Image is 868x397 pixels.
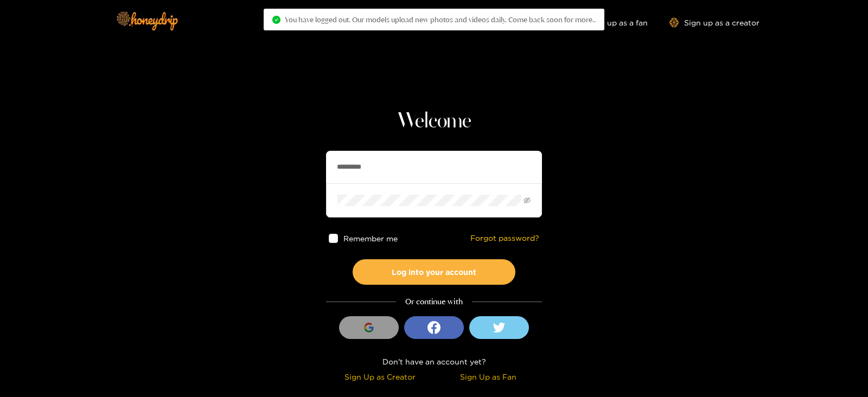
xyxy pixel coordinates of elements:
[343,234,398,242] span: Remember me
[272,16,280,24] span: check-circle
[326,296,542,308] div: Or continue with
[437,370,539,383] div: Sign Up as Fan
[353,259,515,285] button: Log into your account
[573,18,648,27] a: Sign up as a fan
[329,370,431,383] div: Sign Up as Creator
[470,234,539,243] a: Forgot password?
[669,18,759,27] a: Sign up as a creator
[326,108,542,135] h1: Welcome
[285,15,596,24] span: You have logged out. Our models upload new photos and videos daily. Come back soon for more..
[524,197,531,204] span: eye-invisible
[326,355,542,368] div: Don't have an account yet?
